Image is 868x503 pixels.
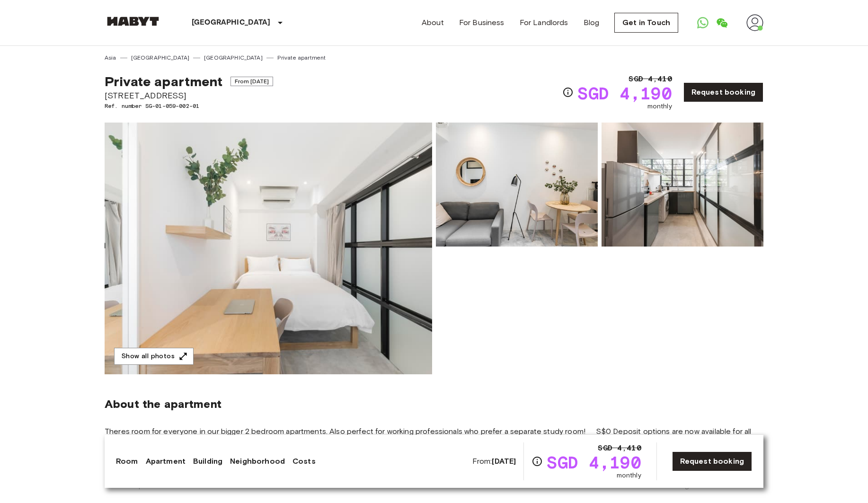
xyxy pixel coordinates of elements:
[647,102,672,111] span: monthly
[598,442,641,454] span: SGD 4,410
[629,73,672,85] span: SGD 4,410
[292,456,316,467] a: Costs
[584,17,600,28] a: Blog
[547,454,641,471] span: SGD 4,190
[672,451,752,471] a: Request booking
[192,17,271,28] p: [GEOGRAPHIC_DATA]
[693,13,712,32] a: Open WhatsApp
[105,89,273,102] span: [STREET_ADDRESS]
[105,102,273,110] span: Ref. number SG-01-059-002-01
[617,471,641,480] span: monthly
[472,456,516,467] span: From:
[683,82,763,102] a: Request booking
[436,123,598,247] img: Picture of unit SG-01-059-002-01
[193,456,222,467] a: Building
[131,53,190,62] a: [GEOGRAPHIC_DATA]
[531,456,543,467] svg: Check cost overview for full price breakdown. Please note that discounts apply to new joiners onl...
[105,397,221,411] span: About the apartment
[277,53,326,62] a: Private apartment
[577,85,672,102] span: SGD 4,190
[114,348,194,365] button: Show all photos
[105,53,116,62] a: Asia
[614,13,678,33] a: Get in Touch
[116,456,138,467] a: Room
[492,457,516,466] b: [DATE]
[422,17,444,28] a: About
[146,456,186,467] a: Apartment
[602,123,763,247] img: Picture of unit SG-01-059-002-01
[105,17,161,26] img: Habyt
[520,17,568,28] a: For Landlords
[105,123,432,374] img: Marketing picture of unit SG-01-059-002-01
[230,456,285,467] a: Neighborhood
[746,14,763,31] img: avatar
[105,426,763,447] span: Theres room for everyone in our bigger 2 bedroom apartments. Also perfect for working professiona...
[459,17,505,28] a: For Business
[204,53,263,62] a: [GEOGRAPHIC_DATA]
[562,87,574,98] svg: Check cost overview for full price breakdown. Please note that discounts apply to new joiners onl...
[712,13,731,32] a: Open WeChat
[230,77,274,86] span: From [DATE]
[105,73,223,89] span: Private apartment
